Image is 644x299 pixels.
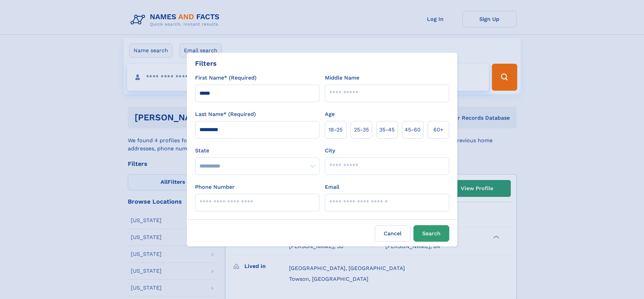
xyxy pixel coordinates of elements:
[195,74,257,82] label: First Name* (Required)
[375,225,411,242] label: Cancel
[329,126,342,134] span: 18‑25
[195,110,256,118] label: Last Name* (Required)
[379,126,395,134] span: 35‑45
[325,74,359,82] label: Middle Name
[325,183,339,191] label: Email
[325,110,335,118] label: Age
[433,126,444,134] span: 60+
[325,147,335,155] label: City
[354,126,369,134] span: 25‑35
[405,126,421,134] span: 45‑60
[413,225,449,242] button: Search
[195,58,217,68] div: Filters
[195,183,235,191] label: Phone Number
[195,147,319,155] label: State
